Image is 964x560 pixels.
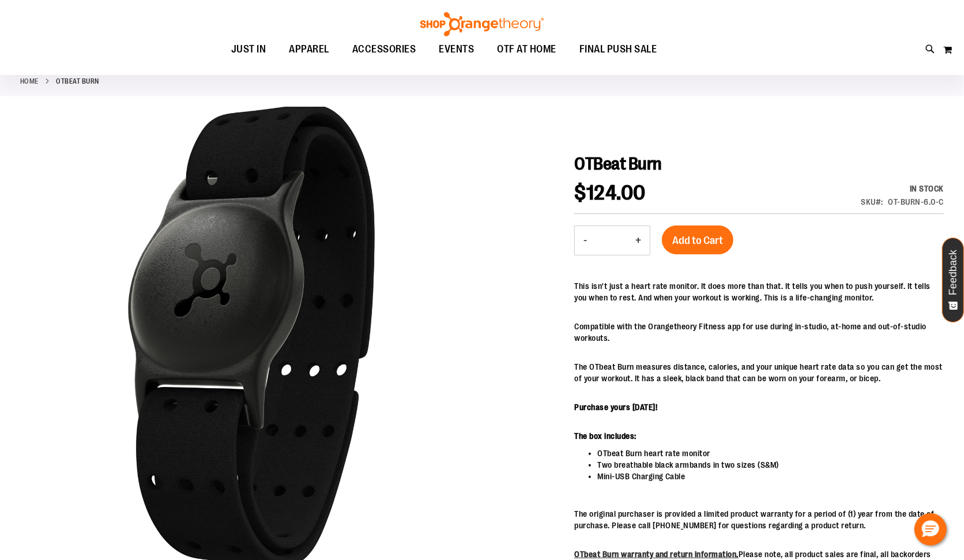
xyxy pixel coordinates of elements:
[597,459,944,471] li: Two breathable black armbands in two sizes (S&M)
[942,238,964,322] button: Feedback - Show survey
[568,36,669,63] a: FINAL PUSH SALE
[579,36,657,62] span: FINAL PUSH SALE
[341,36,428,63] a: ACCESSORIES
[574,280,944,303] p: This isn't just a heart rate monitor. It does more than that. It tells you when to push yourself....
[948,250,959,295] span: Feedback
[574,154,662,174] span: OTBeat Burn
[57,76,100,87] strong: OTBeat Burn
[662,225,733,254] button: Add to Cart
[20,76,39,87] a: Home
[574,321,944,344] p: Compatible with the Orangetheory Fitness app for use during in-studio, at-home and out-of-studio ...
[289,36,329,62] span: APPAREL
[574,361,944,384] p: The OTbeat Burn measures distance, calories, and your unique heart rate data so you can get the m...
[220,36,278,63] a: JUST IN
[574,508,944,531] p: The original purchaser is provided a limited product warranty for a period of (1) year from the d...
[627,226,650,255] button: Increase product quantity
[575,226,596,255] button: Decrease product quantity
[277,36,341,63] a: APPAREL
[497,36,556,62] span: OTF AT HOME
[596,227,627,254] input: Product quantity
[439,36,474,62] span: EVENTS
[231,36,266,62] span: JUST IN
[910,184,944,193] span: In stock
[597,448,944,459] li: OTbeat Burn heart rate monitor
[888,196,944,208] div: OT-BURN-6.0-C
[427,36,485,63] a: EVENTS
[914,513,947,546] button: Hello, have a question? Let’s chat.
[597,471,944,482] li: Mini-USB Charging Cable
[861,197,884,206] strong: SKU
[574,550,739,559] a: OTbeat Burn warranty and return information.
[861,183,944,194] div: Availability
[485,36,568,62] a: OTF AT HOME
[574,403,657,412] b: Purchase yours [DATE]!
[574,181,646,205] span: $124.00
[574,431,637,441] b: The box includes:
[419,12,545,36] img: Shop Orangetheory
[672,234,723,247] span: Add to Cart
[352,36,416,62] span: ACCESSORIES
